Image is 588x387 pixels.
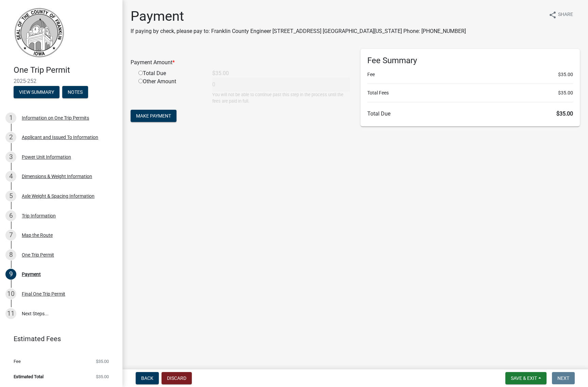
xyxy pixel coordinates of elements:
span: $35.00 [558,71,573,78]
button: Next [552,372,575,384]
a: Estimated Fees [5,332,112,346]
button: View Summary [14,86,60,98]
span: Make Payment [136,113,171,119]
div: 8 [5,249,16,260]
button: Back [136,372,159,384]
div: Payment Amount [125,58,355,67]
div: 1 [5,112,16,123]
div: 9 [5,269,16,280]
wm-modal-confirm: Notes [62,90,88,95]
div: 11 [5,308,16,319]
p: If paying by check, please pay to: Franklin County Engineer [STREET_ADDRESS] [GEOGRAPHIC_DATA][US... [131,27,466,35]
div: Power Unit Information [22,155,71,159]
div: 2 [5,132,16,143]
div: Other Amount [133,77,207,104]
span: $35.00 [556,110,573,117]
button: shareShare [543,8,578,21]
div: 3 [5,152,16,162]
div: Axle Weight & Spacing Information [22,194,95,198]
wm-modal-confirm: Summary [14,90,60,95]
div: 6 [5,210,16,221]
div: 10 [5,288,16,299]
div: 5 [5,191,16,201]
h4: One Trip Permit [14,65,117,75]
div: 7 [5,230,16,241]
div: Information on One Trip Permits [22,116,89,120]
div: Final One Trip Permit [22,292,65,296]
span: Estimated Total [14,374,44,379]
li: Total Fees [367,89,573,96]
span: Save & Exit [511,375,537,381]
span: Fee [14,359,21,364]
button: Save & Exit [505,372,547,384]
span: Next [557,375,569,381]
span: 2025-252 [14,78,109,84]
button: Make Payment [131,110,177,122]
div: One Trip Permit [22,252,54,257]
img: Franklin County, Iowa [14,7,65,58]
button: Discard [162,372,192,384]
h1: Payment [131,8,466,24]
span: $35.00 [96,359,109,364]
div: Applicant and Issued To Information [22,135,98,140]
div: Payment [22,272,41,277]
i: share [549,11,557,19]
div: Trip Information [22,213,56,218]
div: Total Due [133,69,207,77]
h6: Total Due [367,110,573,117]
div: Map the Route [22,233,53,238]
h6: Fee Summary [367,56,573,66]
span: $35.00 [96,374,109,379]
span: Back [141,375,153,381]
li: Fee [367,71,573,78]
span: $35.00 [558,89,573,96]
div: Dimensions & Weight Information [22,174,92,179]
span: Share [558,11,573,19]
button: Notes [62,86,88,98]
div: 4 [5,171,16,182]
